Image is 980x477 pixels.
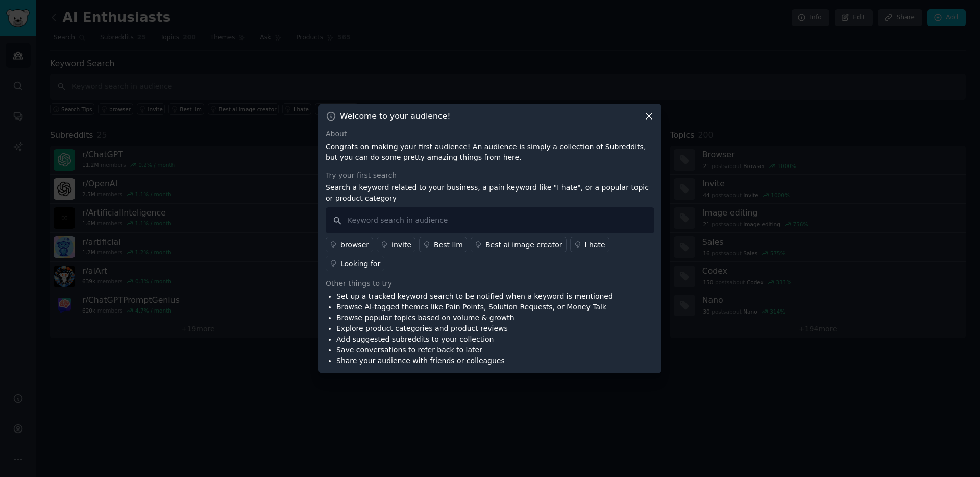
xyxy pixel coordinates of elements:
li: Share your audience with friends or colleagues [336,355,613,366]
div: About [326,129,654,139]
a: Best ai image creator [471,237,567,252]
li: Browse AI-tagged themes like Pain Points, Solution Requests, or Money Talk [336,302,613,313]
div: Other things to try [326,278,654,289]
li: Set up a tracked keyword search to be notified when a keyword is mentioned [336,291,613,302]
a: browser [326,237,373,252]
input: Keyword search in audience [326,207,654,233]
div: Looking for [340,258,380,269]
h3: Welcome to your audience! [340,111,451,122]
li: Add suggested subreddits to your collection [336,334,613,345]
li: Explore product categories and product reviews [336,323,613,334]
a: I hate [570,237,609,252]
div: Best llm [434,240,463,250]
div: I hate [585,240,605,250]
p: Search a keyword related to your business, a pain keyword like "I hate", or a popular topic or pr... [326,182,654,204]
div: browser [340,240,369,250]
a: Best llm [419,237,467,252]
a: Looking for [326,256,384,271]
li: Browse popular topics based on volume & growth [336,313,613,323]
li: Save conversations to refer back to later [336,345,613,355]
div: invite [391,240,411,250]
div: Try your first search [326,170,654,181]
a: invite [377,237,415,252]
p: Congrats on making your first audience! An audience is simply a collection of Subreddits, but you... [326,141,654,163]
div: Best ai image creator [485,240,562,250]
